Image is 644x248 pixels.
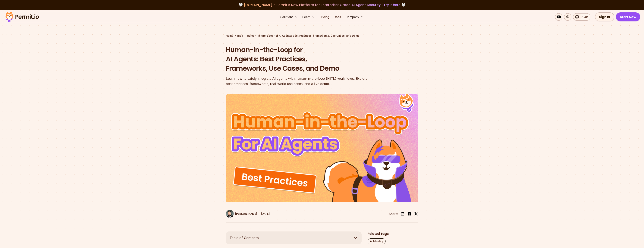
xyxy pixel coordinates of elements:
span: 5.4k [579,15,588,19]
img: Human-in-the-Loop for AI Agents: Best Practices, Frameworks, Use Cases, and Demo [226,94,418,202]
img: Gabriel L. Manor [226,210,234,218]
h1: Human-in-the-Loop for AI Agents: Best Practices, Frameworks, Use Cases, and Demo [226,45,370,73]
div: Learn how to safely integrate AI agents with human-in-the-loop (HITL) workflows. Explore best pra... [226,76,370,86]
time: [DATE] [261,212,270,215]
img: Permit logo [4,11,41,23]
span: Table of Contents [230,235,259,240]
a: [PERSON_NAME] [226,210,257,218]
p: [PERSON_NAME] [235,212,257,216]
a: Docs [332,13,342,21]
span: [DOMAIN_NAME] - Permit's New Platform for Enterprise-Grade AI Agent Security | [244,2,401,7]
button: Table of Contents [226,231,362,244]
button: Solutions [279,13,299,21]
a: Blog [237,34,243,38]
a: Home [226,34,233,38]
a: 5.4k [573,13,590,21]
a: AI Identity [368,238,386,244]
a: Start Now [616,12,640,21]
img: twitter [414,212,418,216]
h2: Related Tags [368,231,418,236]
a: Try it here [384,2,401,7]
div: 🤍 🤍 [9,2,635,8]
li: Share: [389,212,398,216]
a: Sign In [595,12,614,21]
div: / / [226,34,418,38]
div: | [259,212,259,216]
img: linkedin [400,212,405,216]
a: Pricing [318,13,331,21]
img: facebook [407,212,412,216]
button: Learn [301,13,316,21]
button: Company [344,13,365,21]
